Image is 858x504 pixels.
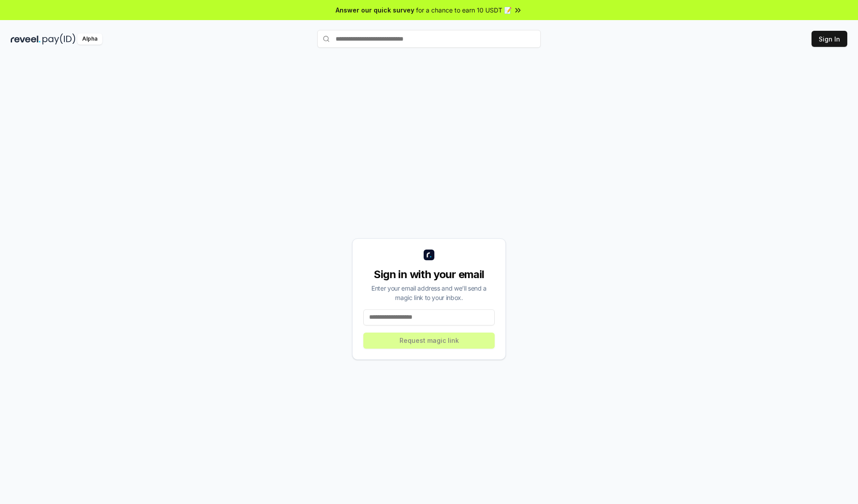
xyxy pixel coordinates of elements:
button: Sign In [812,31,847,47]
span: for a chance to earn 10 USDT 📝 [416,5,512,15]
div: Sign in with your email [363,267,495,282]
div: Enter your email address and we’ll send a magic link to your inbox. [363,283,495,302]
span: Answer our quick survey [336,5,414,15]
img: reveel_dark [11,33,41,45]
div: Alpha [77,33,102,45]
img: pay_id [42,33,76,45]
img: logo_small [424,250,434,260]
